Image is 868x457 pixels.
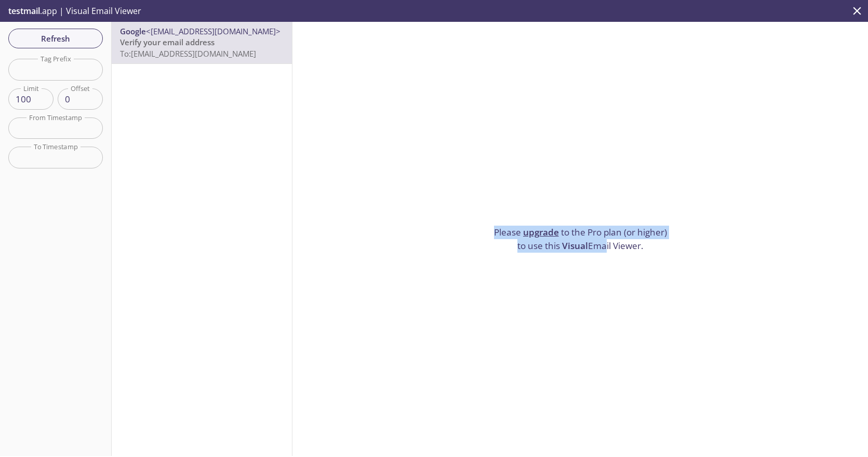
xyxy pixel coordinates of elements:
a: upgrade [523,226,559,238]
span: To: [EMAIL_ADDRESS][DOMAIN_NAME] [120,48,256,59]
span: Verify your email address [120,37,215,47]
span: <[EMAIL_ADDRESS][DOMAIN_NAME]> [146,26,281,36]
nav: emails [112,22,292,64]
span: testmail [8,5,40,17]
span: Refresh [17,32,95,45]
button: Refresh [8,29,103,48]
div: Google<[EMAIL_ADDRESS][DOMAIN_NAME]>Verify your email addressTo:[EMAIL_ADDRESS][DOMAIN_NAME] [112,22,292,63]
p: Please to the Pro plan (or higher) to use this Email Viewer. [489,226,671,252]
span: Visual [562,240,588,252]
span: Google [120,26,146,36]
